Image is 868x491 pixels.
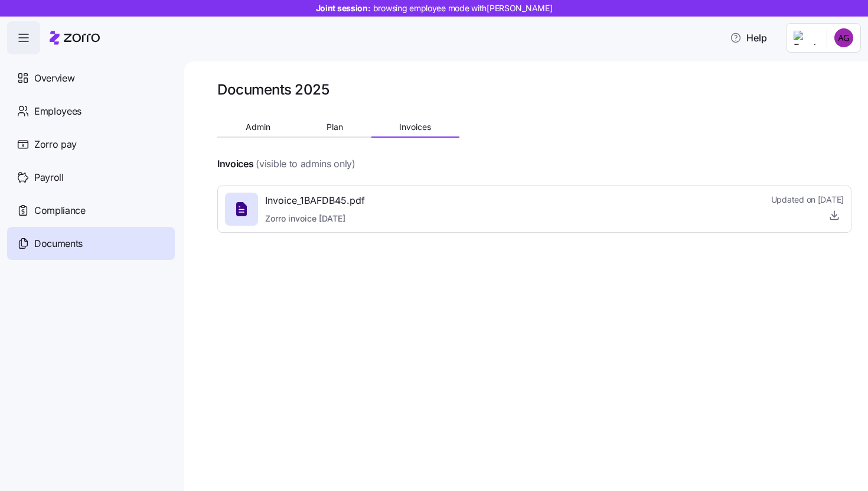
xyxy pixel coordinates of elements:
a: Zorro pay [7,128,175,161]
span: Payroll [34,170,64,185]
span: Invoices [399,123,431,131]
span: Zorro invoice [DATE] [265,213,365,225]
span: Compliance [34,203,86,218]
a: Payroll [7,161,175,194]
a: Compliance [7,194,175,227]
span: Overview [34,71,74,86]
span: Admin [246,123,270,131]
span: Help [730,31,767,45]
a: Overview [7,61,175,95]
span: Zorro pay [34,137,77,152]
span: Documents [34,236,83,251]
span: Joint session: [316,2,553,14]
h4: Invoices [217,157,253,171]
img: Employer logo [794,31,817,45]
button: Help [720,26,776,50]
h1: Documents 2025 [217,80,329,99]
span: (visible to admins only) [256,157,355,171]
span: Invoice_1BAFDB45.pdf [265,193,365,208]
a: Documents [7,227,175,260]
a: Employees [7,95,175,128]
span: Updated on [DATE] [771,194,844,206]
span: browsing employee mode with [PERSON_NAME] [373,2,553,14]
span: Employees [34,104,81,119]
img: eb2609f759f5f79799b59fcafa01f724 [834,28,853,47]
span: Plan [327,123,343,131]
